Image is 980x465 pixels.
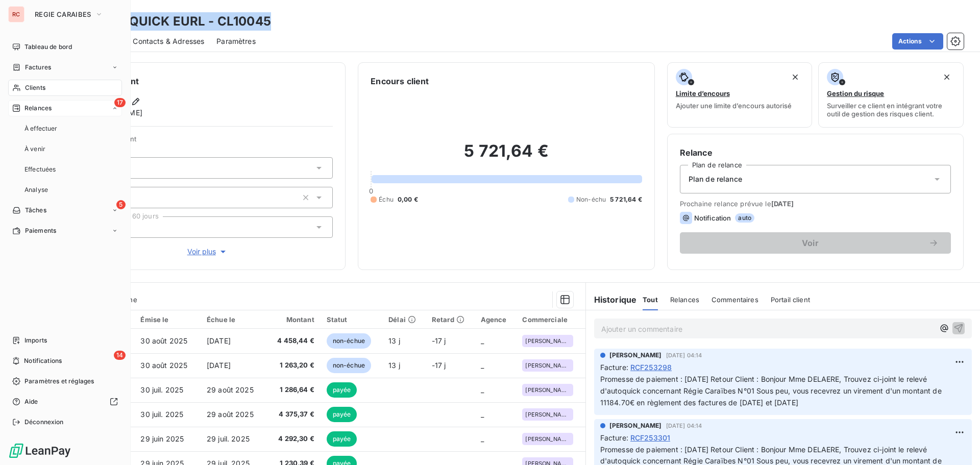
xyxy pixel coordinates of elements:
[712,296,758,304] span: Commentaires
[388,315,420,324] div: Délai
[600,432,628,443] span: Facture :
[140,361,187,370] span: 30 août 2025
[371,75,429,87] h6: Encours client
[610,195,642,204] span: 5 721,64 €
[24,144,45,154] span: À venir
[689,174,742,184] span: Plan de relance
[82,246,333,257] button: Voir plus
[216,36,256,46] span: Paramètres
[630,362,672,373] span: RCF253298
[129,193,137,202] input: Ajouter une valeur
[630,432,670,443] span: RCF253301
[609,421,662,430] span: [PERSON_NAME]
[24,124,58,133] span: À effectuer
[379,195,394,204] span: Échu
[25,226,56,235] span: Paiements
[273,336,314,346] span: 4 458,44 €
[207,410,254,419] span: 29 août 2025
[522,315,579,324] div: Commerciale
[692,239,928,247] span: Voir
[667,62,813,128] button: Limite d’encoursAjouter une limite d’encours autorisé
[771,200,794,208] span: [DATE]
[24,42,72,52] span: Tableau de bord
[187,247,228,257] span: Voir plus
[525,338,570,344] span: [PERSON_NAME]
[680,146,951,159] h6: Relance
[327,315,376,324] div: Statut
[945,430,970,455] iframe: Intercom live chat
[827,89,884,97] span: Gestion du risque
[327,333,371,349] span: non-échue
[388,361,400,370] span: 13 j
[680,200,951,208] span: Prochaine relance prévue le
[207,336,231,345] span: [DATE]
[481,361,484,370] span: _
[25,206,46,215] span: Tâches
[24,418,64,427] span: Déconnexion
[24,104,52,113] span: Relances
[525,411,570,418] span: [PERSON_NAME]
[24,165,56,174] span: Effectuées
[35,10,91,18] span: REGIE CARAIBES
[8,6,24,22] div: RC
[8,394,122,410] a: Aide
[140,315,194,324] div: Émise le
[273,434,314,444] span: 4 292,30 €
[24,397,38,406] span: Aide
[140,434,184,443] span: 29 juin 2025
[327,407,357,422] span: payée
[600,362,628,373] span: Facture :
[525,387,570,393] span: [PERSON_NAME]
[273,385,314,395] span: 1 286,64 €
[680,232,951,254] button: Voir
[771,296,810,304] span: Portail client
[481,385,484,394] span: _
[609,351,662,360] span: [PERSON_NAME]
[207,361,231,370] span: [DATE]
[25,83,45,92] span: Clients
[398,195,418,204] span: 0,00 €
[24,356,62,365] span: Notifications
[273,315,314,324] div: Montant
[481,434,484,443] span: _
[481,336,484,345] span: _
[432,361,446,370] span: -17 j
[481,315,510,324] div: Agence
[388,336,400,345] span: 13 j
[140,336,187,345] span: 30 août 2025
[90,12,271,31] h3: AUTO QUICK EURL - CL10045
[207,315,261,324] div: Échue le
[207,385,254,394] span: 29 août 2025
[327,382,357,398] span: payée
[273,360,314,371] span: 1 263,20 €
[600,375,944,407] span: Promesse de paiement : [DATE] Retour Client : Bonjour Mme DELAERE, Trouvez ci-joint le relevé d'a...
[62,75,333,87] h6: Informations client
[140,385,183,394] span: 30 juil. 2025
[327,358,371,373] span: non-échue
[327,431,357,447] span: payée
[207,434,250,443] span: 29 juil. 2025
[24,336,47,345] span: Imports
[670,296,699,304] span: Relances
[643,296,658,304] span: Tout
[114,98,126,107] span: 17
[371,141,642,172] h2: 5 721,64 €
[676,102,792,110] span: Ajouter une limite d’encours autorisé
[114,351,126,360] span: 14
[25,63,51,72] span: Factures
[525,362,570,369] span: [PERSON_NAME]
[676,89,730,97] span: Limite d’encours
[432,336,446,345] span: -17 j
[586,293,637,306] h6: Historique
[666,423,702,429] span: [DATE] 04:14
[735,213,754,223] span: auto
[116,200,126,209] span: 5
[525,436,570,442] span: [PERSON_NAME]
[827,102,955,118] span: Surveiller ce client en intégrant votre outil de gestion des risques client.
[694,214,731,222] span: Notification
[432,315,469,324] div: Retard
[892,33,943,50] button: Actions
[140,410,183,419] span: 30 juil. 2025
[82,135,333,149] span: Propriétés Client
[481,410,484,419] span: _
